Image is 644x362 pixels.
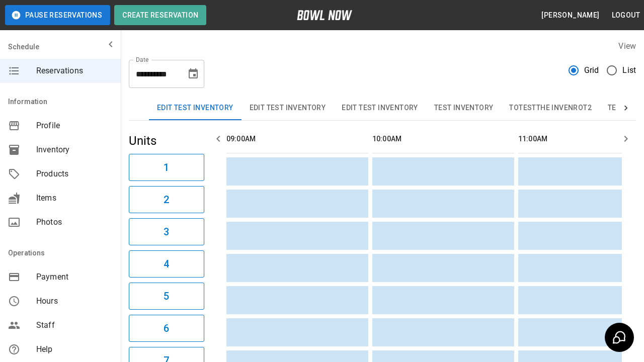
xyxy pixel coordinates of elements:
[129,283,204,310] button: 5
[334,96,426,120] button: Edit Test Inventory
[36,120,113,132] span: Profile
[5,5,110,25] button: Pause Reservations
[36,319,113,331] span: Staff
[129,186,204,213] button: 2
[426,96,502,120] button: Test Inventory
[618,41,636,51] label: View
[36,192,113,204] span: Items
[297,10,352,20] img: logo
[36,168,113,180] span: Products
[129,315,204,342] button: 6
[36,343,113,355] span: Help
[129,133,204,149] h5: Units
[164,159,169,175] h6: 1
[164,192,169,208] h6: 2
[584,64,599,76] span: Grid
[608,6,644,25] button: Logout
[372,125,514,153] th: 10:00AM
[537,6,603,25] button: [PERSON_NAME]
[149,96,242,120] button: Edit Test Inventory
[149,96,616,120] div: inventory tabs
[114,5,206,25] button: Create Reservation
[36,144,113,156] span: Inventory
[129,250,204,278] button: 4
[501,96,600,120] button: TOTESTTHE INVENROT2
[36,216,113,228] span: Photos
[164,288,169,304] h6: 5
[36,271,113,283] span: Payment
[36,65,113,77] span: Reservations
[36,295,113,307] span: Hours
[183,64,203,84] button: Choose date, selected date is Sep 5, 2025
[164,256,169,272] h6: 4
[164,320,169,336] h6: 6
[226,125,368,153] th: 09:00AM
[129,218,204,245] button: 3
[129,154,204,181] button: 1
[622,64,636,76] span: List
[164,224,169,240] h6: 3
[242,96,334,120] button: Edit Test Inventory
